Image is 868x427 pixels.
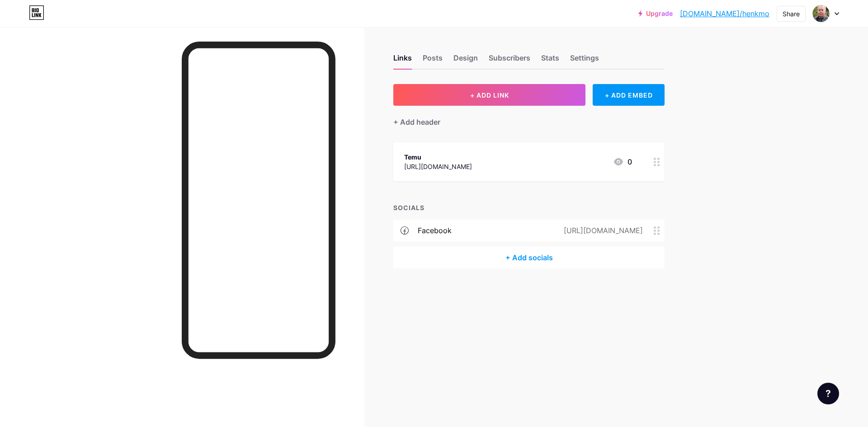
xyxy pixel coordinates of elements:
[393,117,440,127] div: + Add header
[593,84,665,106] div: + ADD EMBED
[393,84,585,106] button: + ADD LINK
[570,52,599,69] div: Settings
[418,225,452,236] div: facebook
[812,5,830,22] img: henkmo
[470,91,509,99] span: + ADD LINK
[423,52,443,69] div: Posts
[404,152,472,162] div: Temu
[680,8,769,19] a: [DOMAIN_NAME]/henkmo
[638,10,673,17] a: Upgrade
[613,156,632,167] div: 0
[783,9,800,19] div: Share
[453,52,478,69] div: Design
[393,52,412,69] div: Links
[393,203,665,212] div: SOCIALS
[404,162,472,171] div: [URL][DOMAIN_NAME]
[489,52,530,69] div: Subscribers
[393,247,665,268] div: + Add socials
[541,52,559,69] div: Stats
[549,225,654,236] div: [URL][DOMAIN_NAME]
